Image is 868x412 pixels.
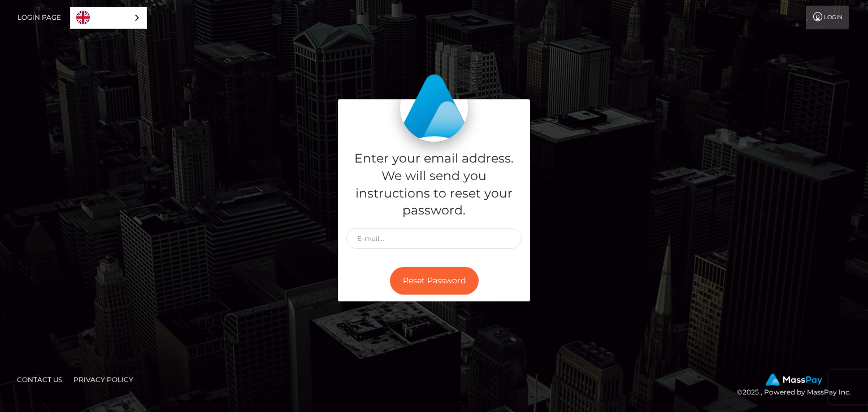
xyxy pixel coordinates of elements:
[70,7,147,29] div: Language
[18,6,61,29] a: Login Page
[69,371,138,388] a: Privacy Policy
[766,374,822,386] img: MassPay
[12,371,67,388] a: Contact Us
[346,150,522,220] h5: Enter your email address. We will send you instructions to reset your password.
[400,74,468,142] img: MassPay Login
[390,267,479,295] button: Reset Password
[346,228,522,249] input: E-mail...
[71,7,146,28] a: English
[806,6,849,29] a: Login
[70,7,147,29] aside: Language selected: English
[737,374,860,398] div: © 2025 , Powered by MassPay Inc.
